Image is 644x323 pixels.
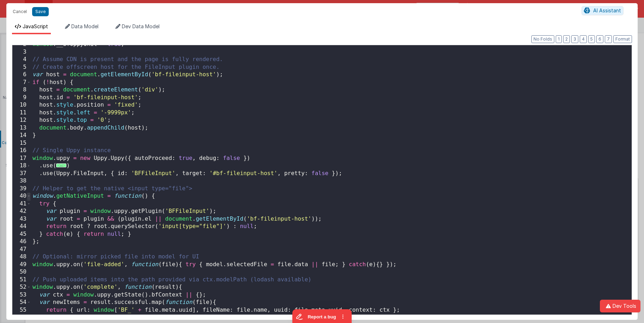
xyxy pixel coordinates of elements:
button: 2 [563,35,570,43]
div: 10 [12,101,31,109]
div: 43 [12,215,31,223]
button: 3 [571,35,578,43]
div: 38 [12,177,31,185]
span: Dev Data Model [122,23,160,29]
button: Cancel [9,7,30,17]
div: 14 [12,132,31,139]
div: 46 [12,238,31,246]
button: No Folds [531,35,554,43]
span: Data Model [71,23,99,29]
div: 3 [12,48,31,56]
div: 44 [12,223,31,231]
button: Save [32,7,49,16]
div: 50 [12,268,31,276]
button: AI Assistant [582,6,624,15]
div: 7 [12,79,31,86]
div: 53 [12,291,31,299]
span: ... [56,163,66,167]
div: 51 [12,276,31,284]
div: 56 [12,314,31,322]
div: 40 [12,192,31,200]
button: Dev Tools [600,300,640,312]
div: 49 [12,261,31,269]
button: Format [613,35,632,43]
div: 15 [12,139,31,147]
div: 16 [12,147,31,155]
div: 4 [12,56,31,64]
div: 42 [12,208,31,215]
div: 54 [12,299,31,306]
div: 17 [12,155,31,162]
div: 39 [12,185,31,193]
span: AI Assistant [593,7,621,13]
div: 37 [12,170,31,178]
div: 6 [12,71,31,79]
div: 13 [12,124,31,132]
div: 47 [12,246,31,253]
div: 52 [12,283,31,291]
div: 9 [12,94,31,102]
div: 45 [12,231,31,238]
div: 12 [12,116,31,124]
div: 48 [12,253,31,261]
button: 5 [588,35,595,43]
div: 5 [12,64,31,71]
button: 1 [556,35,562,43]
div: 55 [12,306,31,314]
div: 41 [12,200,31,208]
iframe: Marker.io feedback button [229,85,288,100]
div: 18 [12,162,31,170]
span: JavaScript [23,23,48,29]
div: 8 [12,86,31,94]
div: 11 [12,109,31,117]
button: 4 [580,35,587,43]
button: 6 [596,35,603,43]
button: 7 [605,35,612,43]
